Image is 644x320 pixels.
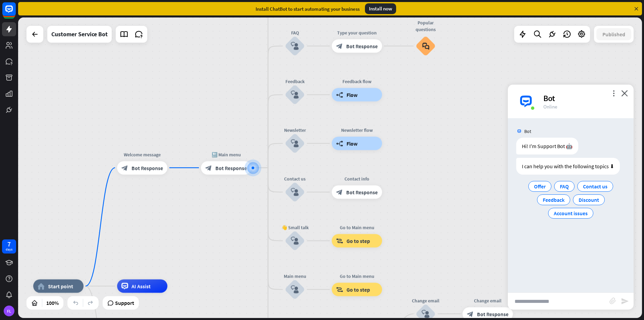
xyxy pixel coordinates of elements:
i: builder_tree [336,91,343,98]
span: Account issues [554,210,588,217]
div: Hi! I'm Support Bot 🤖 [516,138,578,154]
i: home_2 [38,283,45,289]
a: 7 days [2,239,16,254]
i: block_user_input [291,42,299,50]
div: Contact us [275,175,315,182]
button: Published [596,28,631,40]
span: Bot Response [215,165,247,171]
i: block_goto [336,286,343,293]
span: Flow [346,91,358,98]
div: Newsletter [275,127,315,133]
span: Go to step [346,286,370,293]
div: days [6,247,12,252]
span: Feedback [543,196,565,203]
div: Bot [543,93,626,103]
div: Type your question [327,29,387,36]
i: close [621,90,628,96]
i: block_bot_response [205,165,212,171]
span: Support [115,298,134,308]
span: Bot Response [346,43,378,49]
div: Feedback [275,78,315,85]
span: Start point [48,283,73,289]
span: Discount [579,196,599,203]
div: Welcome message [112,151,172,158]
div: FL [4,306,14,316]
div: Newsletter flow [327,127,387,133]
div: Contact info [327,175,387,182]
div: Change email [406,297,446,304]
button: Open LiveChat chat widget [5,3,25,23]
span: Offer [534,183,546,190]
div: Online [543,103,626,110]
span: Bot Response [346,189,378,195]
span: Contact us [583,183,607,190]
i: more_vert [610,90,617,96]
span: FAQ [560,183,569,190]
i: block_user_input [422,310,430,318]
span: Bot [524,128,531,134]
div: Go to Main menu [327,224,387,231]
div: Feedback flow [327,78,387,85]
div: 👋 Small talk [275,224,315,231]
i: block_bot_response [121,165,128,171]
i: block_user_input [291,188,299,196]
span: Go to step [346,237,370,244]
i: block_user_input [291,237,299,245]
div: 🔙 Main menu [196,151,256,158]
div: Go to Main menu [327,273,387,279]
div: Customer Service Bot [51,26,108,43]
i: block_bot_response [336,189,343,195]
div: I can help you with the following topics ⬇ [516,158,620,175]
i: block_user_input [291,91,299,99]
div: Change email [458,297,518,304]
div: Main menu [275,273,315,279]
i: block_bot_response [467,311,474,317]
span: Bot Response [131,165,163,171]
i: block_attachment [609,298,616,304]
i: block_user_input [291,285,299,293]
div: Popular questions [411,19,441,33]
i: send [621,297,629,305]
i: block_goto [336,237,343,244]
i: block_user_input [291,139,299,147]
div: Install ChatBot to start automating your business [256,6,360,12]
i: builder_tree [336,140,343,147]
div: Install now [365,3,396,14]
div: 100% [44,298,61,308]
div: FAQ [275,29,315,36]
i: block_faq [422,42,429,50]
span: AI Assist [131,283,151,289]
div: 7 [7,241,11,247]
span: Bot Response [477,311,508,317]
i: block_bot_response [336,43,343,49]
span: Flow [346,140,358,147]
